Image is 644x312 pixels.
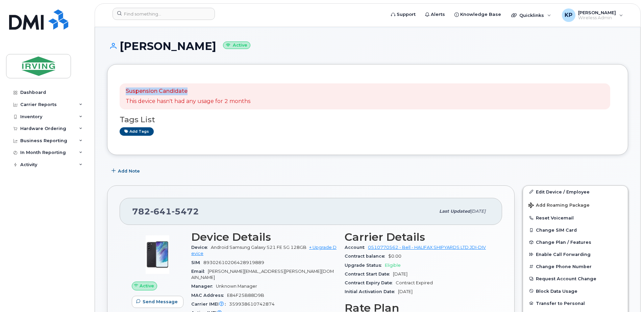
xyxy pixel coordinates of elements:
[396,280,433,285] span: Contract Expired
[439,209,470,214] span: Last updated
[216,284,257,289] span: Unknown Manager
[191,269,334,280] span: [PERSON_NAME][EMAIL_ADDRESS][PERSON_NAME][DOMAIN_NAME]
[229,302,275,307] span: 359938610742874
[523,285,628,297] button: Block Data Usage
[126,87,250,95] p: Suspension Candidate
[523,248,628,260] button: Enable Call Forwarding
[393,271,407,277] span: [DATE]
[578,15,616,21] span: Wireless Admin
[523,198,628,212] button: Add Roaming Package
[137,234,178,275] img: image20231002-3703462-abbrul.jpeg
[557,8,628,22] div: Karen Perera
[431,11,445,18] span: Alerts
[565,11,572,19] span: KP
[450,8,506,21] a: Knowledge Base
[345,245,368,250] span: Account
[523,297,628,309] button: Transfer to Personal
[506,8,556,22] div: Quicklinks
[460,11,501,18] span: Knowledge Base
[107,165,146,177] button: Add Note
[345,231,490,243] h3: Carrier Details
[386,8,420,21] a: Support
[120,115,616,124] h3: Tags List
[143,298,178,305] span: Send Message
[191,302,229,307] span: Carrier IMEI
[368,245,486,250] a: 0510770562 - Bell - HALIFAX SHIPYARDS LTD JDI-DIV
[191,284,216,289] span: Manager
[470,209,486,214] span: [DATE]
[528,203,590,209] span: Add Roaming Package
[113,8,215,20] input: Find something...
[519,12,544,18] span: Quicklinks
[191,245,211,250] span: Device
[523,212,628,224] button: Reset Voicemail
[211,245,306,250] span: Android Samsung Galaxy S21 FE 5G 128GB
[227,293,264,298] span: E84F25B88D9B
[388,254,401,259] span: $0.00
[191,293,227,298] span: MAC Address
[345,263,385,268] span: Upgrade Status
[203,260,264,265] span: 89302610206428919889
[523,260,628,272] button: Change Phone Number
[172,206,199,216] span: 5472
[345,254,388,259] span: Contract balance
[420,8,450,21] a: Alerts
[191,231,337,243] h3: Device Details
[150,206,172,216] span: 641
[126,98,250,105] p: This device hasn't had any usage for 2 months
[345,280,396,285] span: Contract Expiry Date
[536,252,591,257] span: Enable Call Forwarding
[536,240,591,245] span: Change Plan / Features
[191,269,208,274] span: Email
[578,10,616,15] span: [PERSON_NAME]
[120,127,154,136] a: Add tags
[523,186,628,198] a: Edit Device / Employee
[385,263,401,268] span: Eligible
[118,168,140,174] span: Add Note
[132,206,199,216] span: 782
[345,271,393,277] span: Contract Start Date
[398,289,413,294] span: [DATE]
[397,11,416,18] span: Support
[107,40,628,52] h1: [PERSON_NAME]
[345,289,398,294] span: Initial Activation Date
[523,236,628,248] button: Change Plan / Features
[523,224,628,236] button: Change SIM Card
[523,272,628,285] button: Request Account Change
[132,296,183,308] button: Send Message
[223,42,250,49] small: Active
[191,260,203,265] span: SIM
[140,283,154,289] span: Active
